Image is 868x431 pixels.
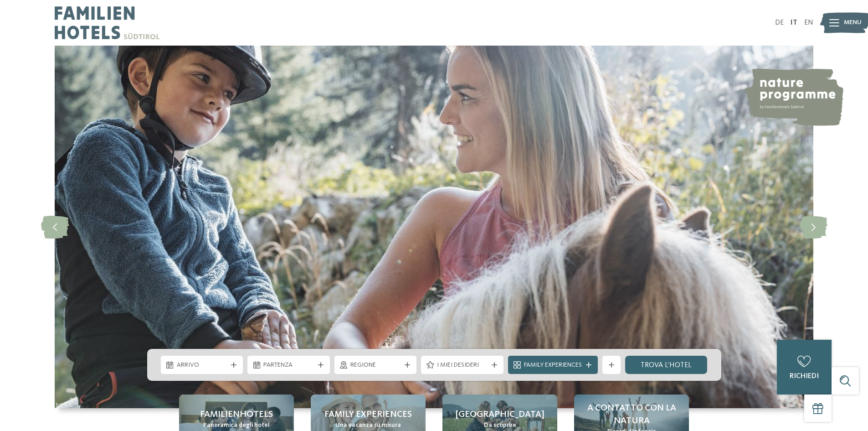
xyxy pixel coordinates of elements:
[804,19,813,26] a: EN
[743,68,843,126] img: nature programme by Familienhotels Südtirol
[484,421,516,430] span: Da scoprire
[263,361,314,370] span: Partenza
[437,361,488,370] span: I miei desideri
[844,18,862,27] span: Menu
[777,340,832,395] a: richiedi
[775,19,784,26] a: DE
[335,421,401,430] span: Una vacanza su misura
[55,46,813,408] img: Family hotel Alto Adige: the happy family places!
[324,408,412,421] span: Family experiences
[203,421,270,430] span: Panoramica degli hotel
[200,408,273,421] span: Familienhotels
[625,356,708,374] a: trova l’hotel
[456,408,544,421] span: [GEOGRAPHIC_DATA]
[790,373,819,380] span: richiedi
[177,361,227,370] span: Arrivo
[524,361,582,370] span: Family Experiences
[583,402,680,427] span: A contatto con la natura
[350,361,401,370] span: Regione
[791,19,797,26] a: IT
